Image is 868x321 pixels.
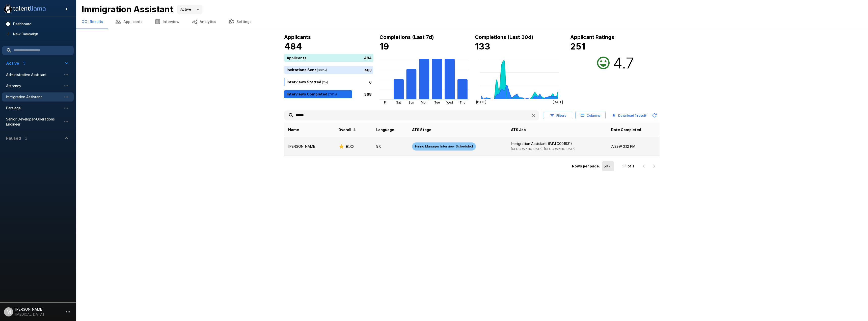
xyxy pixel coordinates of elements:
button: Interview [149,15,185,29]
b: 484 [284,41,302,52]
button: Applicants [109,15,149,29]
div: Active [177,5,202,14]
button: Results [76,15,109,29]
b: 251 [570,41,585,52]
span: ATS Stage [412,127,431,133]
p: 6 [369,79,372,85]
tspan: Wed [446,101,453,104]
td: 7/22 @ 3:12 PM [607,137,660,156]
span: [GEOGRAPHIC_DATA], [GEOGRAPHIC_DATA] [511,147,576,151]
span: Overall [338,127,358,133]
p: [PERSON_NAME] [288,144,330,149]
button: Filters [543,112,573,119]
tspan: Sun [409,101,414,104]
b: 19 [379,41,389,52]
tspan: Sat [396,101,401,104]
b: Completions (Last 30d) [475,34,533,40]
span: Language [376,127,394,133]
h2: 4.7 [613,54,634,72]
b: Applicants [284,34,311,40]
b: Immigration Assistant [82,4,173,14]
p: 9.0 [376,144,404,149]
b: Applicant Ratings [570,34,614,40]
span: Name [288,127,299,133]
span: ATS Job [511,127,526,133]
p: 484 [364,55,372,60]
button: Columns [575,112,606,119]
h6: 8.0 [345,142,354,151]
p: 368 [364,91,372,97]
span: Hiring Manager Interview Scheduled [412,144,476,149]
tspan: [DATE] [553,100,563,104]
p: 483 [364,67,372,72]
b: Completions (Last 7d) [379,34,434,40]
button: Settings [222,15,258,29]
p: Rows per page: [572,164,600,169]
tspan: Mon [421,101,427,104]
button: Updated Today - 5:41 PM [649,110,660,120]
tspan: [DATE] [476,100,486,104]
tspan: Tue [434,101,440,104]
div: 50 [602,161,614,171]
button: Analytics [185,15,222,29]
tspan: Fri [384,101,388,104]
b: 133 [475,41,490,52]
tspan: Thu [459,101,465,104]
span: Date Completed [611,127,641,133]
p: 1–1 of 1 [622,164,634,169]
button: Download 1 result [610,110,648,120]
b: 1 [635,113,636,117]
p: Immigration Assistant (IMMIG001931) [511,141,603,146]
